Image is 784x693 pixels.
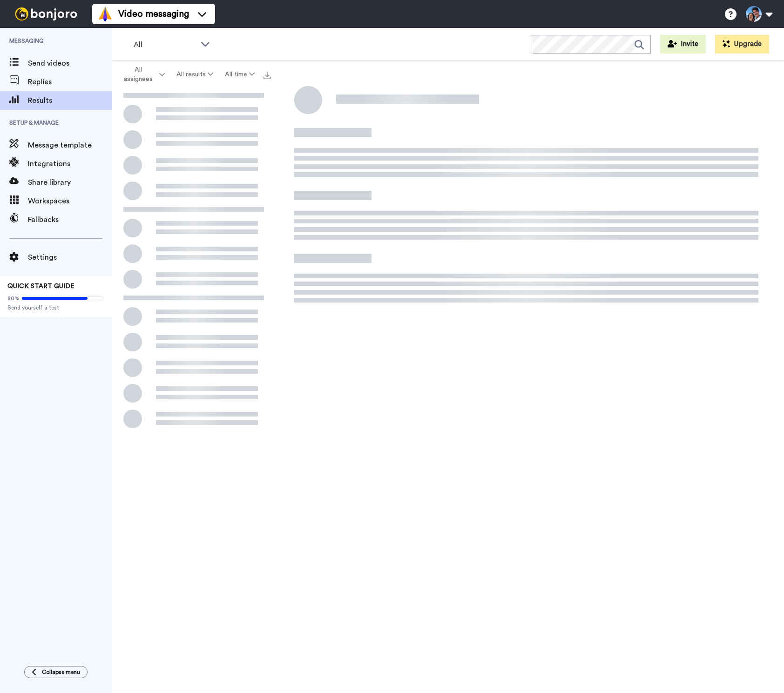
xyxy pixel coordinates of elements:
[7,283,74,289] span: QUICK START GUIDE
[11,7,81,20] img: bj-logo-header-white.svg
[28,158,112,169] span: Integrations
[24,666,88,678] button: Collapse menu
[28,95,112,106] span: Results
[28,177,112,188] span: Share library
[28,58,112,69] span: Send videos
[261,67,274,81] button: Export all results that match these filters now.
[170,66,219,83] button: All results
[28,252,112,263] span: Settings
[42,668,80,676] span: Collapse menu
[7,304,104,311] span: Send yourself a test
[660,35,706,54] button: Invite
[28,195,112,207] span: Workspaces
[219,66,261,83] button: All time
[134,39,196,50] span: All
[120,65,157,84] span: All assignees
[28,76,112,87] span: Replies
[264,72,271,79] img: export.svg
[98,7,113,21] img: vm-color.svg
[118,7,189,20] span: Video messaging
[715,35,769,54] button: Upgrade
[7,295,20,302] span: 80%
[28,214,112,225] span: Fallbacks
[28,140,112,151] span: Message template
[114,61,170,87] button: All assignees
